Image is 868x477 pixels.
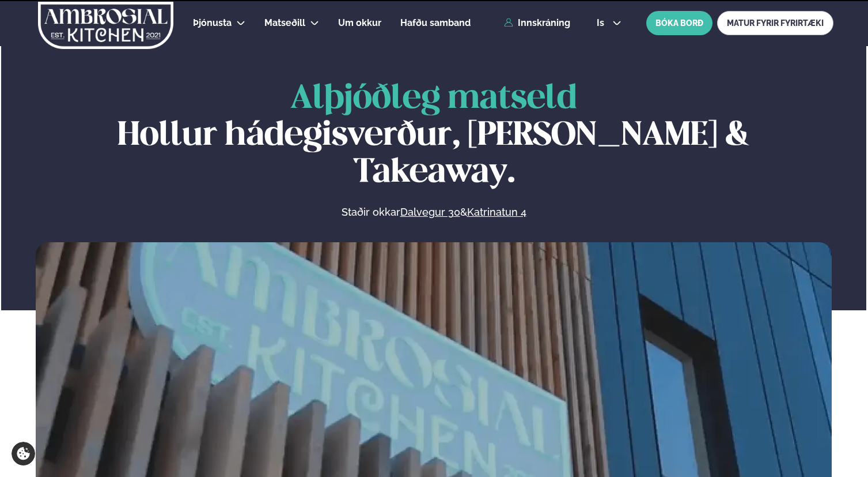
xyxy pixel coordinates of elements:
[400,17,471,28] span: Hafðu samband
[193,16,232,30] a: Þjónusta
[467,205,526,219] a: Katrinatun 4
[193,17,232,28] span: Þjónusta
[216,205,651,219] p: Staðir okkar &
[12,442,35,465] a: Cookie settings
[338,17,381,28] span: Um okkur
[290,83,577,115] span: Alþjóðleg matseld
[264,17,305,28] span: Matseðill
[400,205,460,219] a: Dalvegur 30
[587,18,631,28] button: is
[264,16,305,30] a: Matseðill
[717,11,833,35] a: MATUR FYRIR FYRIRTÆKI
[36,81,832,191] h1: Hollur hádegisverður, [PERSON_NAME] & Takeaway.
[37,2,175,49] img: logo
[646,11,712,35] button: BÓKA BORÐ
[338,16,381,30] a: Um okkur
[504,18,570,28] a: Innskráning
[400,16,471,30] a: Hafðu samband
[597,18,608,28] span: is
